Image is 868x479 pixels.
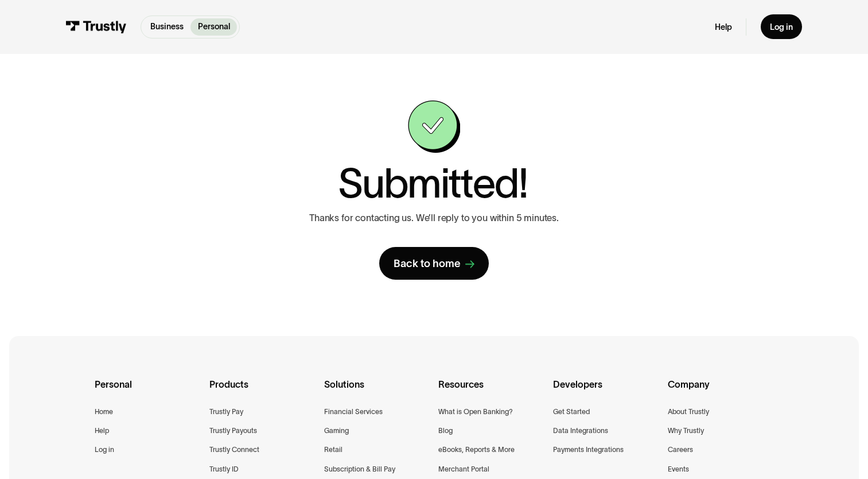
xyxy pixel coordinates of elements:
a: Subscription & Bill Pay [324,463,395,476]
a: Retail [324,444,342,456]
a: Home [95,406,113,418]
a: Log in [95,444,114,456]
a: Blog [438,425,453,437]
a: Help [715,22,732,33]
h1: Submitted! [338,163,528,203]
a: Personal [190,18,236,36]
a: Trustly Connect [209,444,259,456]
a: Events [668,463,689,476]
a: Merchant Portal [438,463,489,476]
a: Log in [761,14,803,39]
a: eBooks, Reports & More [438,444,515,456]
a: Trustly ID [209,463,239,476]
img: Trustly Logo [66,21,127,33]
div: Developers [553,377,659,406]
a: Why Trustly [668,425,704,437]
a: Help [95,425,109,437]
a: Trustly Payouts [209,425,257,437]
a: Data Integrations [553,425,608,437]
a: Trustly Pay [209,406,243,418]
a: Careers [668,444,693,456]
div: Resources [438,377,544,406]
a: Business [143,18,190,36]
div: Log in [770,22,793,33]
a: Get Started [553,406,590,418]
p: Business [150,21,184,33]
a: About Trustly [668,406,709,418]
div: Solutions [324,377,430,406]
div: Company [668,377,773,406]
div: Personal [95,377,200,406]
a: Payments Integrations [553,444,624,456]
a: What is Open Banking? [438,406,513,418]
a: Back to home [379,247,488,279]
a: Financial Services [324,406,383,418]
p: Personal [198,21,230,33]
div: Back to home [394,257,461,271]
a: Gaming [324,425,349,437]
div: Products [209,377,315,406]
p: Thanks for contacting us. We’ll reply to you within 5 minutes. [309,213,559,224]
